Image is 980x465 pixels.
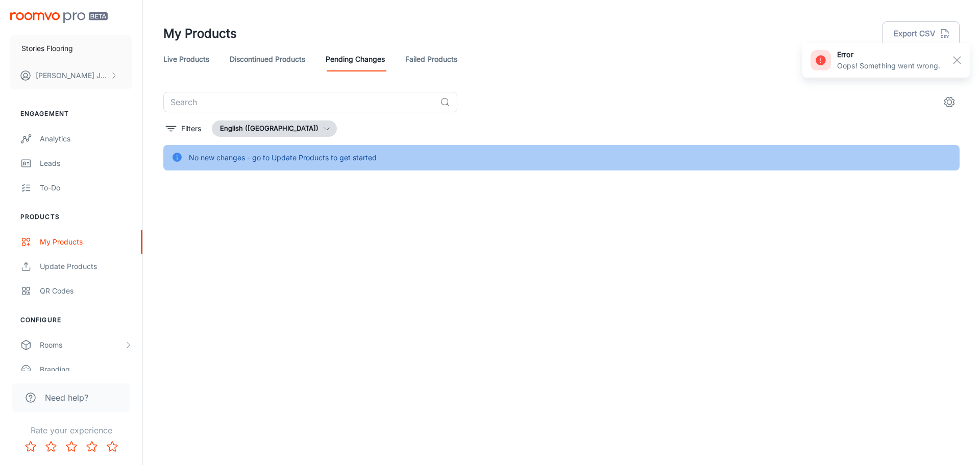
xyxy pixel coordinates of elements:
[163,120,204,137] button: filter
[10,62,132,89] button: [PERSON_NAME] Joshi
[326,47,385,71] a: Pending Changes
[163,25,237,43] h1: My Products
[405,47,457,71] a: Failed Products
[837,49,940,60] h6: error
[36,70,108,81] p: [PERSON_NAME] Joshi
[883,21,960,46] button: Export CSV
[837,60,940,71] p: Oops! Something went wrong.
[40,133,132,144] div: Analytics
[212,120,337,137] button: English ([GEOGRAPHIC_DATA])
[21,43,73,54] p: Stories Flooring
[40,158,132,169] div: Leads
[230,47,305,71] a: Discontinued Products
[163,92,436,112] input: Search
[181,123,201,134] p: Filters
[40,182,132,193] div: To-do
[10,12,108,23] img: Roomvo PRO Beta
[163,47,209,71] a: Live Products
[189,148,377,167] div: No new changes - go to Update Products to get started
[939,92,960,112] button: settings
[10,35,132,62] button: Stories Flooring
